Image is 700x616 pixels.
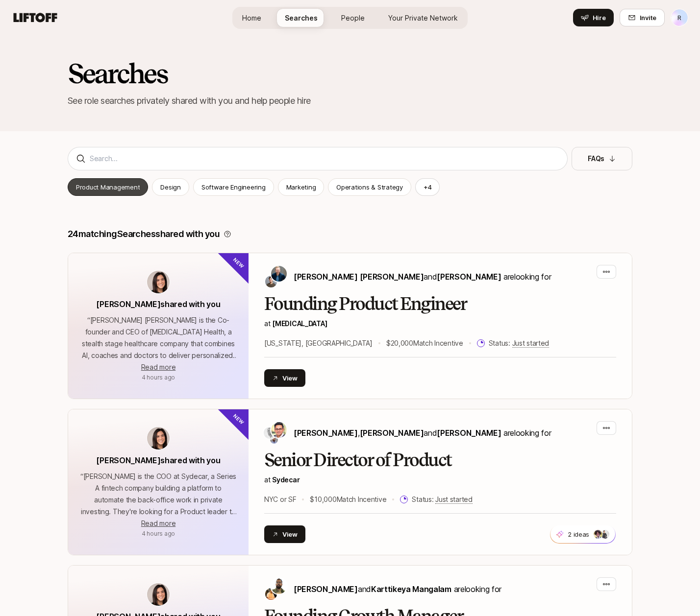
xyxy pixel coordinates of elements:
[264,474,616,486] p: at
[294,270,551,283] p: are looking for
[594,530,602,539] img: 88ced76c_7f56_4e60_b2c5_e81e2a2ecffb.jpg
[141,363,175,371] span: Read more
[568,529,589,539] p: 2 ideas
[141,519,175,527] span: Read more
[412,494,472,505] p: Status:
[620,9,665,26] button: Invite
[573,9,614,26] button: Hire
[489,337,549,349] p: Status:
[341,13,365,23] span: People
[358,428,424,438] span: ,
[141,361,175,373] button: Read more
[147,427,170,450] img: avatar-url
[234,9,269,27] a: Home
[360,428,424,438] span: [PERSON_NAME]
[294,583,501,595] p: are looking for
[271,266,287,282] img: Sagan Schultz
[437,428,501,438] span: [PERSON_NAME]
[272,319,327,328] span: [MEDICAL_DATA]
[264,294,616,314] h2: Founding Product Engineer
[68,227,220,241] p: 24 matching Searches shared with you
[68,59,632,88] h2: Searches
[600,530,609,539] img: 8e3796ae_2688_4f04_a721_f8d25907e7e7.jpg
[294,428,358,438] span: [PERSON_NAME]
[141,518,175,529] button: Read more
[388,13,458,23] span: Your Private Network
[96,455,220,465] span: [PERSON_NAME] shared with you
[264,450,616,470] h2: Senior Director of Product
[271,422,287,438] img: Shriram Bhashyam
[201,182,266,192] p: Software Engineering
[76,182,140,192] p: Product Management
[671,9,688,26] button: R
[217,237,265,285] div: New
[271,578,287,594] img: Shubh Gupta
[264,525,305,543] button: View
[572,147,632,170] button: FAQs
[358,584,451,594] span: and
[147,271,170,293] img: avatar-url
[264,494,296,505] p: NYC or SF
[264,337,373,349] p: [US_STATE], [GEOGRAPHIC_DATA]
[336,182,403,192] p: Operations & Strategy
[333,9,373,27] a: People
[294,426,551,439] p: are looking for
[265,588,277,600] img: Karttikeya Mangalam
[415,178,440,196] button: +4
[435,495,473,504] span: Just started
[677,12,681,24] p: R
[294,584,358,594] span: [PERSON_NAME]
[142,530,175,537] span: September 25, 2025 7:07am
[386,337,463,349] p: $20,000 Match Incentive
[588,153,604,165] p: FAQs
[264,427,275,439] img: Nik Talreja
[286,182,316,192] p: Marketing
[437,272,501,282] span: [PERSON_NAME]
[285,13,318,23] span: Searches
[264,318,616,330] p: at
[640,13,656,23] span: Invite
[242,13,261,23] span: Home
[80,314,237,361] p: “ [PERSON_NAME] [PERSON_NAME] is the Co-founder and CEO of [MEDICAL_DATA] Health, a stealth stage...
[593,13,606,23] span: Hire
[310,494,386,505] p: $10,000 Match Incentive
[277,9,325,27] a: Searches
[142,374,175,381] span: September 25, 2025 7:07am
[294,272,424,282] span: [PERSON_NAME] [PERSON_NAME]
[264,369,305,387] button: View
[270,436,278,444] img: Adam Hill
[217,393,265,441] div: New
[424,428,501,438] span: and
[512,339,550,348] span: Just started
[265,276,277,287] img: David Deng
[147,583,170,606] img: avatar-url
[550,525,616,544] button: 2 ideas
[272,475,300,484] a: Sydecar
[68,94,632,108] p: See role searches privately shared with you and help people hire
[90,153,559,165] input: Search...
[371,584,451,594] span: Karttikeya Mangalam
[160,182,180,192] p: Design
[424,272,501,282] span: and
[96,299,220,309] span: [PERSON_NAME] shared with you
[380,9,466,27] a: Your Private Network
[80,471,237,518] p: “ [PERSON_NAME] is the COO at Sydecar, a Series A fintech company building a platform to automate...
